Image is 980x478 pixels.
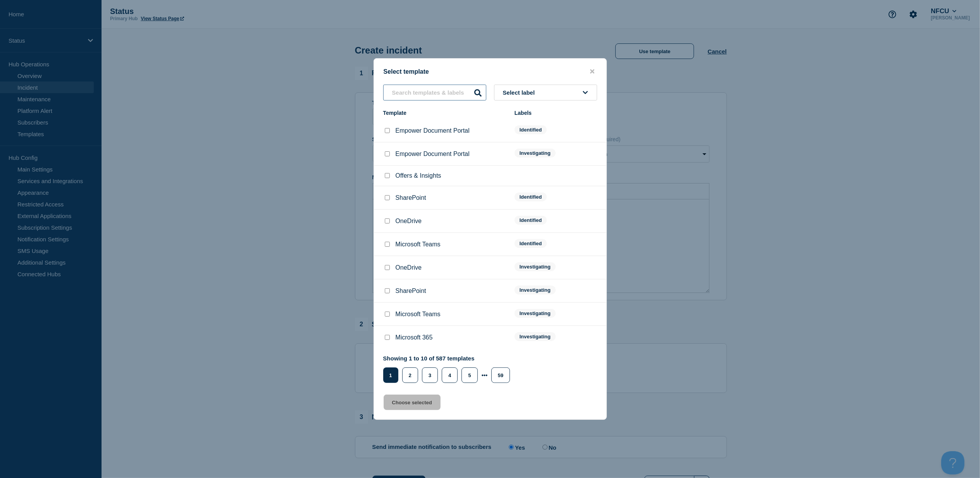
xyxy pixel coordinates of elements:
[491,367,510,383] button: 59
[383,355,514,362] p: Showing 1 to 10 of 587 templates
[396,287,426,294] p: SharePoint
[384,395,441,410] button: Choose selected
[396,127,470,134] p: Empower Document Portal
[402,367,418,383] button: 2
[515,110,597,116] div: Labels
[396,241,441,248] p: Microsoft Teams
[396,172,441,179] p: Offers & Insights
[385,195,390,200] input: SharePoint checkbox
[515,149,556,158] span: Investigating
[385,151,390,156] input: Empower Document Portal checkbox
[385,288,390,293] input: SharePoint checkbox
[515,309,556,318] span: Investigating
[385,242,390,247] input: Microsoft Teams checkbox
[383,110,507,116] div: Template
[385,265,390,270] input: OneDrive checkbox
[396,311,441,318] p: Microsoft Teams
[515,332,556,341] span: Investigating
[396,334,433,341] p: Microsoft 365
[383,85,486,100] input: Search templates & labels
[503,89,538,96] span: Select label
[515,262,556,271] span: Investigating
[385,218,390,223] input: OneDrive checkbox
[515,239,547,248] span: Identified
[385,312,390,317] input: Microsoft Teams checkbox
[515,125,547,134] span: Identified
[383,367,398,383] button: 1
[396,264,422,271] p: OneDrive
[385,173,390,178] input: Offers & Insights checkbox
[515,286,556,294] span: Investigating
[396,218,422,225] p: OneDrive
[385,128,390,133] input: Empower Document Portal checkbox
[442,367,458,383] button: 4
[515,216,547,225] span: Identified
[396,151,470,158] p: Empower Document Portal
[588,68,597,75] button: close button
[374,68,606,75] div: Select template
[385,335,390,340] input: Microsoft 365 checkbox
[422,367,438,383] button: 3
[462,367,477,383] button: 5
[515,192,547,201] span: Identified
[494,85,597,100] button: Select label
[396,194,426,201] p: SharePoint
